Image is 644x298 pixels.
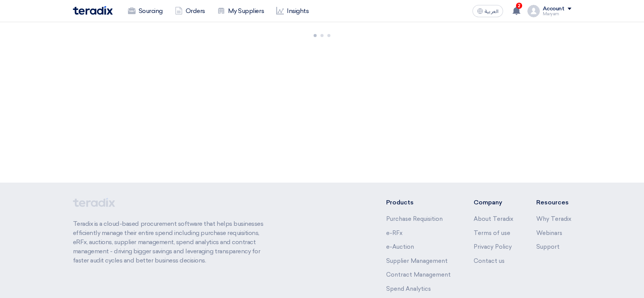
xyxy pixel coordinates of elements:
a: Orders [169,3,211,19]
a: Why Teradix [536,215,571,222]
a: Spend Analytics [386,285,431,292]
li: Resources [536,198,571,207]
img: Teradix logo [73,6,113,15]
div: Account [543,6,565,12]
div: Maryam [543,12,571,16]
a: Purchase Requisition [386,215,443,222]
a: Supplier Management [386,258,448,264]
li: Company [474,198,513,207]
a: Support [536,243,560,250]
a: e-Auction [386,243,414,250]
a: Privacy Policy [474,243,512,250]
a: Terms of use [474,230,510,236]
a: Insights [270,3,315,19]
button: العربية [472,5,503,17]
a: Contact us [474,258,505,264]
li: Products [386,198,451,207]
p: Teradix is a cloud-based procurement software that helps businesses efficiently manage their enti... [73,219,272,265]
a: Sourcing [122,3,169,19]
a: e-RFx [386,230,403,236]
a: Contract Management [386,271,451,278]
a: About Teradix [474,215,513,222]
span: 2 [516,3,522,9]
a: My Suppliers [211,3,270,19]
img: profile_test.png [527,5,540,17]
a: Webinars [536,230,562,236]
span: العربية [485,9,498,14]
